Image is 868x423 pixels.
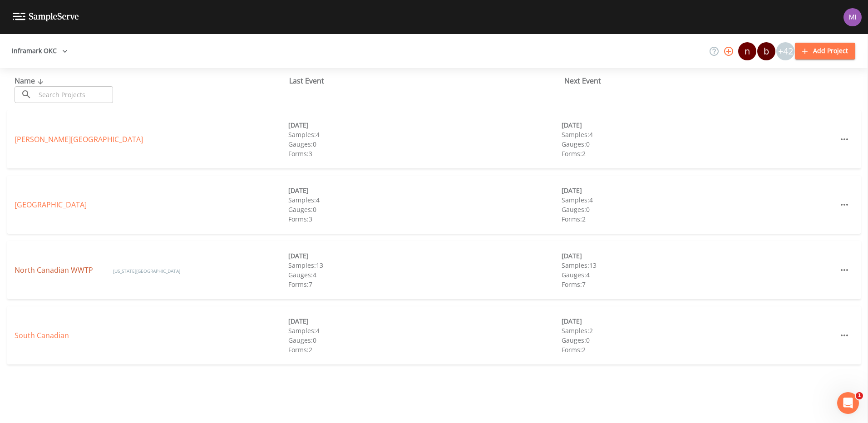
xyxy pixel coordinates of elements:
[738,42,756,60] div: n
[562,335,835,345] div: Gauges: 0
[15,330,69,340] a: South Canadian
[562,130,835,139] div: Samples: 4
[288,270,562,280] div: Gauges: 4
[288,280,562,289] div: Forms: 7
[15,200,87,210] a: [GEOGRAPHIC_DATA]
[562,345,835,354] div: Forms: 2
[776,42,794,60] div: +42
[288,316,562,326] div: [DATE]
[562,326,835,335] div: Samples: 2
[15,76,46,86] span: Name
[562,280,835,289] div: Forms: 7
[288,130,562,139] div: Samples: 4
[288,261,562,270] div: Samples: 13
[562,261,835,270] div: Samples: 13
[564,75,839,86] div: Next Event
[562,139,835,149] div: Gauges: 0
[856,392,863,399] span: 1
[288,149,562,158] div: Forms: 3
[288,120,562,130] div: [DATE]
[562,251,835,261] div: [DATE]
[15,265,95,275] a: North Canadian WWTP
[8,43,71,59] button: Inframark OKC
[289,75,564,86] div: Last Event
[288,186,562,195] div: [DATE]
[35,86,113,103] input: Search Projects
[562,195,835,205] div: Samples: 4
[288,195,562,205] div: Samples: 4
[562,149,835,158] div: Forms: 2
[113,268,180,274] span: [US_STATE][GEOGRAPHIC_DATA]
[562,270,835,280] div: Gauges: 4
[843,8,862,26] img: 11d739c36d20347f7b23fdbf2a9dc2c5
[757,42,775,60] div: b
[562,205,835,214] div: Gauges: 0
[288,139,562,149] div: Gauges: 0
[288,335,562,345] div: Gauges: 0
[288,205,562,214] div: Gauges: 0
[837,392,859,414] iframe: Intercom live chat
[562,120,835,130] div: [DATE]
[13,13,79,21] img: logo
[288,326,562,335] div: Samples: 4
[15,134,143,144] a: [PERSON_NAME][GEOGRAPHIC_DATA]
[562,186,835,195] div: [DATE]
[288,345,562,354] div: Forms: 2
[757,42,776,60] div: bturner@inframark.com
[795,43,855,59] button: Add Project
[738,42,757,60] div: nicholas.wilson@inframark.com
[288,214,562,224] div: Forms: 3
[288,251,562,261] div: [DATE]
[562,214,835,224] div: Forms: 2
[562,316,835,326] div: [DATE]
